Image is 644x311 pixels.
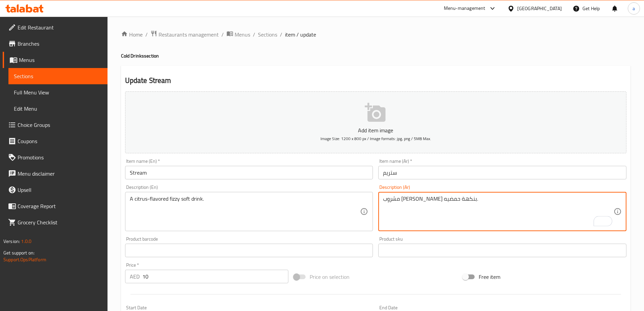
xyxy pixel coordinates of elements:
span: Version: [3,237,20,246]
p: AED [130,272,140,281]
a: Edit Restaurant [3,19,108,36]
input: Enter name Ar [378,166,626,179]
span: Upsell [18,186,102,194]
h2: Update Stream [125,75,626,86]
a: Coupons [3,133,108,149]
button: Add item imageImage Size: 1200 x 800 px / Image formats: jpg, png / 5MB Max. [125,91,626,153]
span: Coupons [18,137,102,145]
span: Restaurants management [159,30,219,39]
span: Free item [479,273,500,281]
span: Get support on: [3,248,34,257]
span: Image Size: 1200 x 800 px / Image formats: jpg, png / 5MB Max. [320,135,431,142]
input: Enter name En [125,166,373,179]
a: Sections [258,30,277,39]
span: Choice Groups [18,121,102,129]
h4: Cold Drinks section [121,52,630,59]
span: Sections [14,72,102,80]
a: Promotions [3,149,108,165]
a: Support.OpsPlatform [3,255,46,264]
span: Promotions [18,153,102,161]
span: Coverage Report [18,202,102,210]
span: Branches [18,40,102,48]
a: Choice Groups [3,117,108,133]
li: / [145,30,148,39]
a: Menus [3,52,108,68]
a: Menus [226,30,250,39]
div: Menu-management [444,4,485,13]
textarea: A citrus-flavored fizzy soft drink. [130,196,360,228]
p: Add item image [136,126,616,134]
li: / [280,30,282,39]
a: Full Menu View [8,84,108,101]
span: item / update [285,30,316,39]
span: Menu disclaimer [18,170,102,178]
a: Grocery Checklist [3,214,108,230]
span: Grocery Checklist [18,218,102,226]
a: Coverage Report [3,198,108,214]
span: Price on selection [310,273,350,281]
span: 1.0.0 [21,237,31,246]
input: Please enter product sku [378,244,626,257]
input: Please enter product barcode [125,244,373,257]
span: Menus [235,30,250,39]
li: / [221,30,224,39]
a: Edit Menu [8,101,108,117]
span: Full Menu View [14,88,102,96]
span: Edit Menu [14,105,102,113]
input: Please enter price [142,270,289,283]
a: Branches [3,36,108,52]
div: [GEOGRAPHIC_DATA] [517,5,562,12]
span: a [633,5,635,12]
span: Menus [19,56,102,64]
span: Edit Restaurant [18,23,102,31]
a: Restaurants management [150,30,219,39]
a: Upsell [3,182,108,198]
a: Menu disclaimer [3,165,108,182]
a: Sections [8,68,108,84]
textarea: To enrich screen reader interactions, please activate Accessibility in Grammarly extension settings [383,196,614,228]
li: / [253,30,255,39]
a: Home [121,30,143,39]
nav: breadcrumb [121,30,630,39]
